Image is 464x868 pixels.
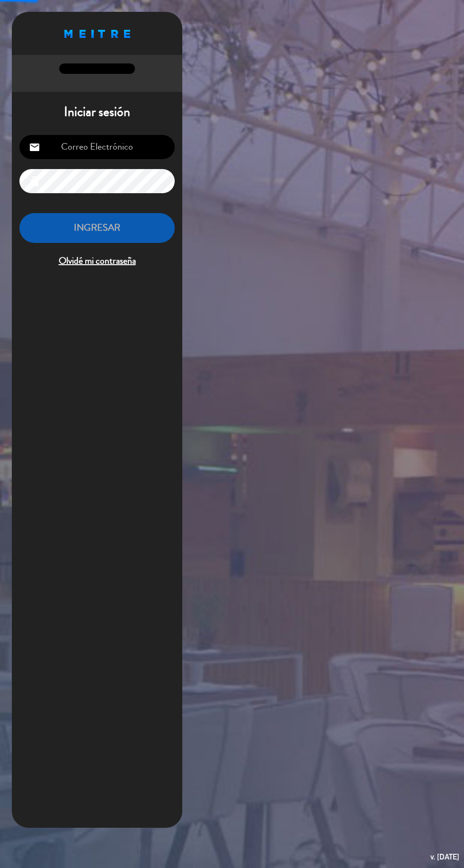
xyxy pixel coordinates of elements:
[19,135,175,159] input: Correo Electrónico
[12,104,182,120] h1: Iniciar sesión
[29,176,40,187] i: lock
[29,142,40,153] i: email
[19,253,175,269] span: Olvidé mi contraseña
[430,850,459,863] div: v. [DATE]
[19,213,175,243] button: INGRESAR
[64,30,130,38] img: MEITRE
